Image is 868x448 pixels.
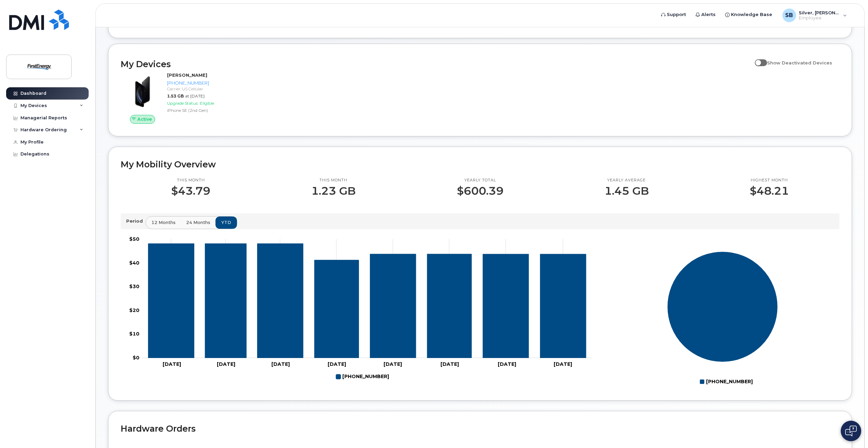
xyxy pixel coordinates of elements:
[767,60,832,65] span: Show Deactivated Devices
[171,178,210,183] p: This month
[129,307,139,313] tspan: $20
[186,219,210,226] span: 24 months
[121,159,839,169] h2: My Mobility Overview
[440,361,459,368] tspan: [DATE]
[167,86,291,92] div: Carrier: US Cellular
[604,185,649,197] p: 1.45 GB
[167,80,291,86] div: [PHONE_NUMBER]
[171,185,210,197] p: $43.79
[167,101,198,106] span: Upgrade Status:
[121,59,751,69] h2: My Devices
[151,219,176,226] span: 12 months
[785,11,793,19] span: SB
[200,101,214,106] span: Eligible
[667,252,778,388] g: Chart
[126,218,146,224] p: Period
[750,185,789,197] p: $48.21
[498,361,516,368] tspan: [DATE]
[691,8,720,21] a: Alerts
[129,236,139,242] tspan: $50
[167,72,207,78] strong: [PERSON_NAME]
[701,11,716,18] span: Alerts
[133,355,139,361] tspan: $0
[778,9,852,22] div: Silver, Brandon L
[667,11,686,18] span: Support
[731,11,772,18] span: Knowledge Base
[799,15,840,21] span: Employee
[554,361,572,368] tspan: [DATE]
[799,10,840,15] span: Silver, [PERSON_NAME]
[129,284,139,290] tspan: $30
[167,93,184,99] span: 1.53 GB
[167,107,291,113] div: iPhone SE (2nd Gen)
[604,178,649,183] p: Yearly average
[311,185,356,197] p: 1.23 GB
[148,244,586,358] g: 304-671-3503
[336,371,389,383] g: 304-671-3503
[750,178,789,183] p: Highest month
[217,361,235,368] tspan: [DATE]
[129,260,139,266] tspan: $40
[121,72,294,124] a: Active[PERSON_NAME][PHONE_NUMBER]Carrier: US Cellular1.53 GBat [DATE]Upgrade Status:EligibleiPhon...
[656,8,691,21] a: Support
[121,423,839,434] h2: Hardware Orders
[336,371,389,383] g: Legend
[384,361,402,368] tspan: [DATE]
[271,361,290,368] tspan: [DATE]
[457,185,504,197] p: $600.39
[126,75,159,108] img: image20231002-3703462-1mz9tax.jpeg
[845,425,857,436] img: Open chat
[720,8,777,21] a: Knowledge Base
[163,361,181,368] tspan: [DATE]
[129,331,139,337] tspan: $10
[457,178,504,183] p: Yearly total
[137,116,152,122] span: Active
[185,93,205,99] span: at [DATE]
[667,252,778,362] g: Series
[311,178,356,183] p: This month
[755,56,760,62] input: Show Deactivated Devices
[328,361,346,368] tspan: [DATE]
[129,236,592,383] g: Chart
[700,376,753,388] g: Legend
